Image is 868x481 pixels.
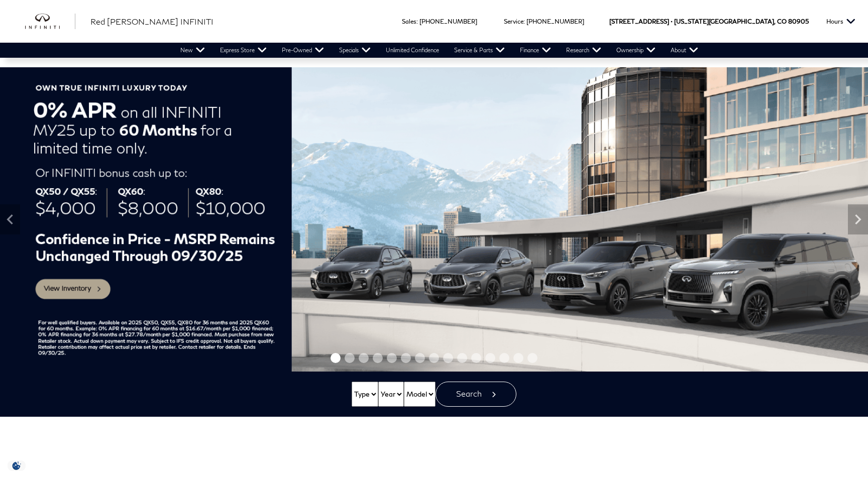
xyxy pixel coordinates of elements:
a: Express Store [212,43,274,58]
span: Go to slide 15 [527,353,537,363]
select: Vehicle Type [352,382,378,407]
a: Ownership [609,43,663,58]
a: About [663,43,706,58]
a: Service & Parts [447,43,512,58]
span: Go to slide 5 [387,353,397,363]
a: Research [559,43,609,58]
span: Go to slide 4 [373,353,383,363]
span: Go to slide 13 [499,353,509,363]
span: : [416,18,418,25]
section: Click to Open Cookie Consent Modal [5,460,28,471]
span: Sales [402,18,416,25]
span: Go to slide 7 [415,353,425,363]
img: INFINITI [25,14,75,30]
span: : [523,18,525,25]
span: Go to slide 9 [443,353,453,363]
a: [PHONE_NUMBER] [419,18,477,25]
span: Go to slide 12 [485,353,495,363]
span: Go to slide 6 [401,353,411,363]
select: Vehicle Model [404,382,436,407]
span: Go to slide 2 [345,353,355,363]
span: Go to slide 1 [331,353,341,363]
a: Finance [512,43,559,58]
a: Red [PERSON_NAME] INFINITI [90,16,213,28]
span: Go to slide 14 [513,353,523,363]
span: Service [504,18,523,25]
span: Go to slide 10 [457,353,467,363]
span: Go to slide 3 [359,353,369,363]
select: Vehicle Year [378,382,404,407]
a: [PHONE_NUMBER] [526,18,584,25]
button: Search [436,382,516,407]
nav: Main Navigation [173,43,706,58]
span: Go to slide 8 [429,353,439,363]
a: Unlimited Confidence [378,43,447,58]
a: Pre-Owned [274,43,332,58]
span: Red [PERSON_NAME] INFINITI [90,17,213,26]
span: Go to slide 11 [471,353,481,363]
div: Next [848,204,868,234]
img: Opt-Out Icon [5,460,28,471]
a: Specials [332,43,378,58]
a: New [173,43,212,58]
a: [STREET_ADDRESS] • [US_STATE][GEOGRAPHIC_DATA], CO 80905 [609,18,809,25]
a: infiniti [25,14,75,30]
